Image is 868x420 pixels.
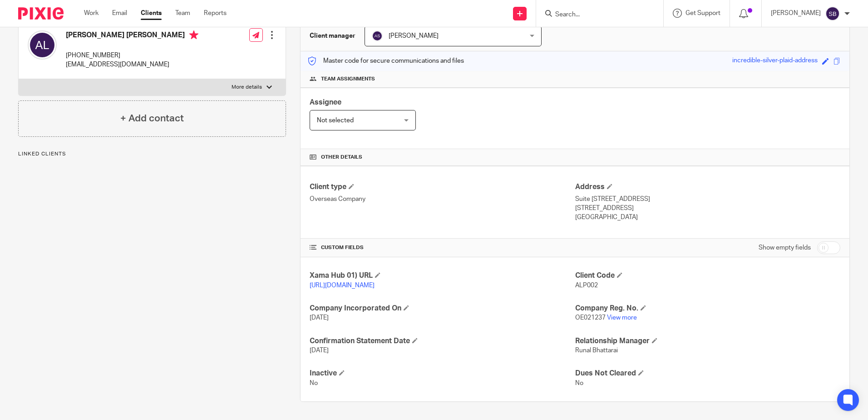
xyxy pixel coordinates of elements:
[575,213,840,222] p: [GEOGRAPHIC_DATA]
[317,117,354,124] span: Not selected
[575,347,618,354] span: Runal Bhattarai
[575,282,598,289] span: ALP002
[310,336,575,346] h4: Confirmation Statement Date
[310,380,318,386] span: No
[575,195,840,204] p: Suite [STREET_ADDRESS]
[321,75,375,83] span: Team assignments
[120,111,184,125] h4: + Add contact
[575,204,840,213] p: [STREET_ADDRESS]
[310,315,329,321] span: [DATE]
[310,304,575,313] h4: Company Incorporated On
[575,271,840,280] h4: Client Code
[310,182,575,192] h4: Client type
[307,56,464,65] p: Master code for secure communications and files
[575,304,840,313] h4: Company Reg. No.
[141,9,162,18] a: Clients
[310,369,575,378] h4: Inactive
[310,99,341,106] span: Assignee
[310,282,375,289] a: [URL][DOMAIN_NAME]
[575,380,583,386] span: No
[771,9,821,18] p: [PERSON_NAME]
[575,336,840,346] h4: Relationship Manager
[66,51,198,60] p: [PHONE_NUMBER]
[175,9,190,18] a: Team
[607,315,637,321] a: View more
[759,243,811,252] label: Show empty fields
[825,6,840,21] img: svg%3E
[310,244,575,251] h4: CUSTOM FIELDS
[575,315,606,321] span: OE021237
[575,182,840,192] h4: Address
[389,33,439,39] span: [PERSON_NAME]
[686,10,720,16] span: Get Support
[310,31,355,40] h3: Client manager
[372,30,383,41] img: svg%3E
[732,56,818,66] div: incredible-silver-plaid-address
[204,9,227,18] a: Reports
[321,154,362,161] span: Other details
[310,195,575,204] p: Overseas Company
[28,30,57,60] img: svg%3E
[84,9,99,18] a: Work
[18,150,286,158] p: Linked clients
[232,84,262,91] p: More details
[189,30,198,40] i: Primary
[310,347,329,354] span: [DATE]
[66,30,198,42] h4: [PERSON_NAME] [PERSON_NAME]
[18,7,64,20] img: Pixie
[66,60,198,69] p: [EMAIL_ADDRESS][DOMAIN_NAME]
[310,271,575,280] h4: Xama Hub 01) URL
[575,369,840,378] h4: Dues Not Cleared
[112,9,127,18] a: Email
[554,11,636,19] input: Search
